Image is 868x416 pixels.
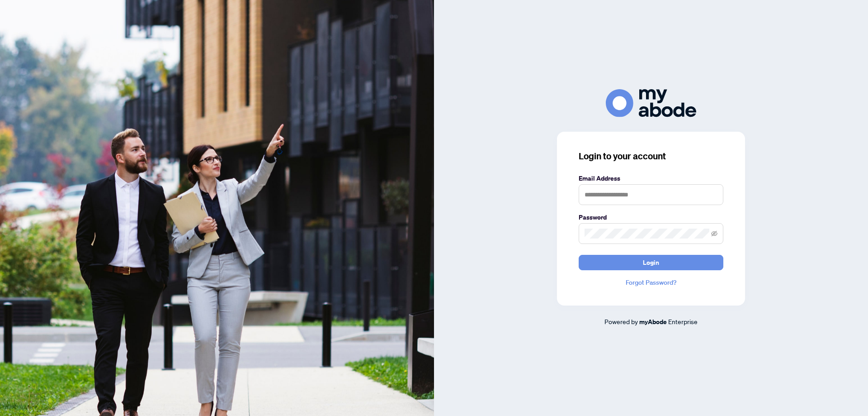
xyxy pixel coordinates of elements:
[604,317,638,325] span: Powered by
[711,230,717,237] span: eye-invisible
[579,150,723,163] h3: Login to your account
[579,277,723,287] a: Forgot Password?
[643,255,659,270] span: Login
[639,317,667,327] a: myAbode
[579,212,723,222] label: Password
[579,255,723,270] button: Login
[606,89,696,117] img: ma-logo
[579,173,723,183] label: Email Address
[668,317,698,325] span: Enterprise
